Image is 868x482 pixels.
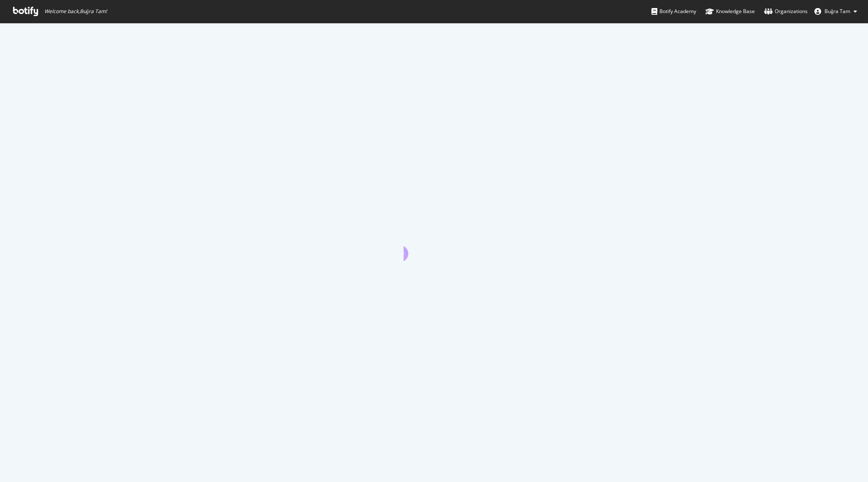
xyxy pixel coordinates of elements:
[764,7,808,16] div: Organizations
[825,8,850,15] span: Buğra Tam
[705,7,755,16] div: Knowledge Base
[808,5,864,18] button: Buğra Tam
[44,8,107,15] span: Welcome back, Buğra Tam !
[651,7,696,16] div: Botify Academy
[404,231,464,261] div: animation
